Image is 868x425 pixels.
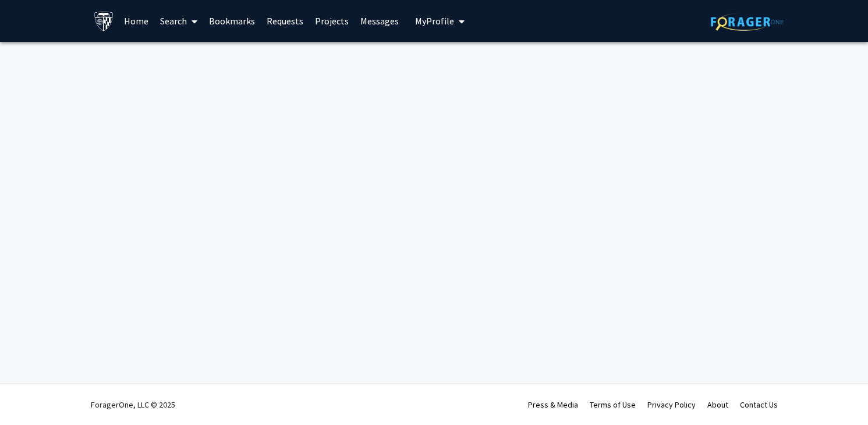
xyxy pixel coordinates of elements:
[707,399,728,410] a: About
[528,399,578,410] a: Press & Media
[647,399,696,410] a: Privacy Policy
[590,399,636,410] a: Terms of Use
[309,1,355,41] a: Projects
[91,384,175,425] div: ForagerOne, LLC © 2025
[203,1,261,41] a: Bookmarks
[94,11,114,31] img: Johns Hopkins University Logo
[740,399,778,410] a: Contact Us
[261,1,309,41] a: Requests
[154,1,203,41] a: Search
[355,1,405,41] a: Messages
[711,13,784,31] img: ForagerOne Logo
[415,15,454,27] span: My Profile
[118,1,154,41] a: Home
